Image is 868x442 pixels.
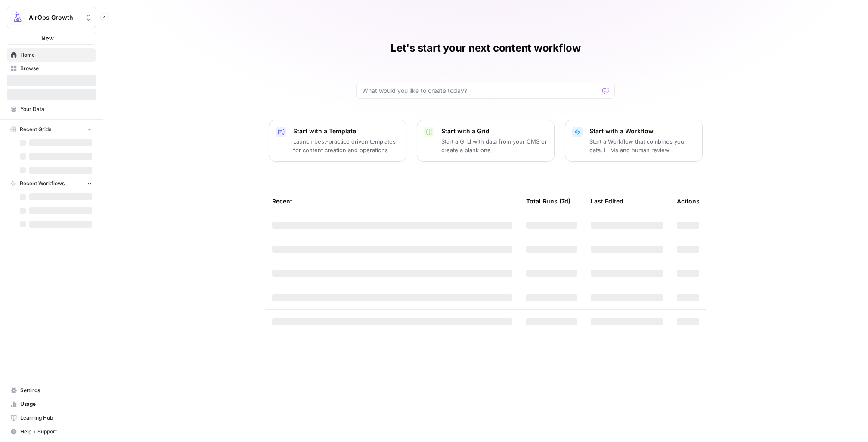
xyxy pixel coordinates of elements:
[589,137,695,154] p: Start a Workflow that combines your data, LLMs and human review
[677,189,700,213] div: Actions
[10,10,25,25] img: AirOps Growth Logo
[20,180,65,187] span: Recent Workflows
[293,137,399,154] p: Launch best-practice driven templates for content creation and operations
[7,425,96,439] button: Help + Support
[20,387,92,394] span: Settings
[7,48,96,62] a: Home
[417,120,555,162] button: Start with a GridStart a Grid with data from your CMS or create a blank one
[41,34,54,43] span: New
[7,123,96,136] button: Recent Grids
[362,86,599,95] input: What would you like to create today?
[589,127,695,135] p: Start with a Workflow
[441,127,547,135] p: Start with a Grid
[272,189,512,213] div: Recent
[20,414,92,422] span: Learning Hub
[7,411,96,425] a: Learning Hub
[20,51,92,59] span: Home
[591,189,623,213] div: Last Edited
[391,41,581,55] h1: Let's start your next content workflow
[269,120,406,162] button: Start with a TemplateLaunch best-practice driven templates for content creation and operations
[7,61,96,75] a: Browse
[7,397,96,411] a: Usage
[7,102,96,116] a: Your Data
[7,32,96,45] button: New
[293,127,399,135] p: Start with a Template
[20,126,51,133] span: Recent Grids
[7,177,96,190] button: Recent Workflows
[29,13,81,22] span: AirOps Growth
[20,105,92,113] span: Your Data
[526,189,570,213] div: Total Runs (7d)
[7,384,96,397] a: Settings
[441,137,547,154] p: Start a Grid with data from your CMS or create a blank one
[20,400,92,408] span: Usage
[20,64,92,72] span: Browse
[7,7,96,28] button: Workspace: AirOps Growth
[20,428,92,436] span: Help + Support
[565,120,703,162] button: Start with a WorkflowStart a Workflow that combines your data, LLMs and human review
